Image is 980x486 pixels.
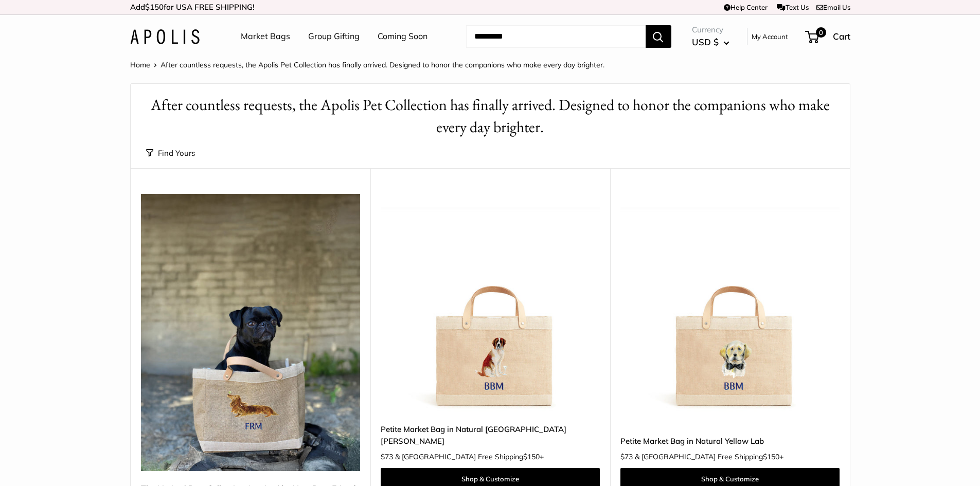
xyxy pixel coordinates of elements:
a: Petite Market Bag in Natural Yellow LabPetite Market Bag in Natural Yellow Lab [620,194,840,413]
a: Email Us [816,3,850,11]
button: Search [646,25,671,48]
img: The Limited Pets Collection: Inspired by Your Best Friends [141,194,360,471]
a: Text Us [777,3,808,11]
input: Search... [466,25,646,48]
img: Apolis [130,29,200,44]
a: Petite Market Bag in Natural St. BernardPetite Market Bag in Natural St. Bernard [381,194,600,413]
a: My Account [752,30,788,43]
span: $150 [523,452,540,461]
span: Currency [692,23,729,37]
span: $73 [381,452,393,461]
button: USD $ [692,34,729,50]
a: Market Bags [241,29,290,44]
h1: After countless requests, the Apolis Pet Collection has finally arrived. Designed to honor the co... [146,94,834,138]
span: USD $ [692,37,719,47]
span: After countless requests, the Apolis Pet Collection has finally arrived. Designed to honor the co... [161,60,604,69]
a: Help Center [724,3,768,11]
span: & [GEOGRAPHIC_DATA] Free Shipping + [635,453,783,460]
a: Group Gifting [308,29,360,44]
span: Cart [833,31,850,42]
img: Petite Market Bag in Natural Yellow Lab [620,194,840,413]
a: 0 Cart [806,28,850,45]
a: Coming Soon [378,29,427,44]
a: Petite Market Bag in Natural Yellow Lab [620,435,840,447]
nav: Breadcrumb [130,58,604,71]
img: Petite Market Bag in Natural St. Bernard [381,194,600,413]
span: $150 [145,2,164,12]
a: Petite Market Bag in Natural [GEOGRAPHIC_DATA][PERSON_NAME] [381,423,600,447]
button: Find Yours [146,146,195,160]
span: 0 [815,27,826,38]
span: & [GEOGRAPHIC_DATA] Free Shipping + [395,453,544,460]
span: $73 [620,452,633,461]
span: $150 [763,452,779,461]
a: Home [130,60,150,69]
